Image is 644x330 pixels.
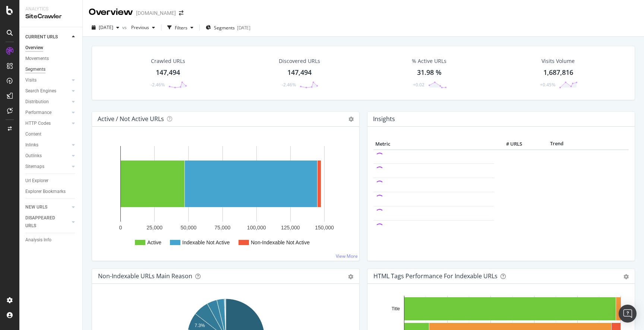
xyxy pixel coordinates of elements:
[98,139,353,255] svg: A chart.
[25,98,70,106] a: Distribution
[25,203,70,211] a: NEW URLS
[182,239,230,245] text: Indexable Not Active
[89,6,133,19] div: Overview
[25,76,37,84] div: Visits
[25,55,49,63] div: Movements
[203,22,253,34] button: Segments[DATE]
[25,236,51,244] div: Analysis Info
[179,10,183,16] div: arrow-right-arrow-left
[25,33,58,41] div: CURRENT URLS
[348,117,354,122] i: Options
[128,24,149,31] span: Previous
[146,225,162,231] text: 25,000
[25,66,77,73] a: Segments
[25,44,43,52] div: Overview
[25,33,70,41] a: CURRENT URLS
[237,25,250,31] div: [DATE]
[287,68,312,77] div: 147,494
[25,55,77,63] a: Movements
[25,214,70,230] a: DISAPPEARED URLS
[348,274,353,279] div: gear
[215,225,231,231] text: 75,000
[25,236,77,244] a: Analysis Info
[89,22,122,34] button: [DATE]
[25,66,45,73] div: Segments
[25,177,77,185] a: Url Explorer
[25,214,63,230] div: DISAPPEARED URLS
[25,163,44,171] div: Sitemaps
[25,188,66,196] div: Explorer Bookmarks
[25,109,70,117] a: Performance
[417,68,442,77] div: 31.98 %
[543,68,573,77] div: 1,687,816
[25,141,70,149] a: Inlinks
[25,163,70,171] a: Sitemaps
[156,68,180,77] div: 147,494
[315,225,334,231] text: 150,000
[373,114,395,124] h4: Insights
[624,274,629,279] div: gear
[25,6,76,12] div: Analytics
[412,57,446,65] div: % Active URLs
[164,22,196,34] button: Filters
[98,272,192,280] div: Non-Indexable URLs Main Reason
[214,25,235,31] span: Segments
[151,82,165,88] div: -2.46%
[136,9,176,17] div: [DOMAIN_NAME]
[180,225,196,231] text: 50,000
[524,139,590,150] th: Trend
[128,22,158,34] button: Previous
[25,120,51,127] div: HTTP Codes
[251,239,310,245] text: Non-Indexable Not Active
[542,57,575,65] div: Visits Volume
[282,82,296,88] div: -2.46%
[25,44,77,52] a: Overview
[247,225,266,231] text: 100,000
[25,12,76,21] div: SiteCrawler
[25,130,77,138] a: Content
[147,239,161,245] text: Active
[25,130,41,138] div: Content
[373,272,498,280] div: HTML Tags Performance for Indexable URLs
[25,87,56,95] div: Search Engines
[175,25,187,31] div: Filters
[25,152,70,160] a: Outlinks
[25,177,48,185] div: Url Explorer
[98,114,164,124] h4: Active / Not Active URLs
[25,109,51,117] div: Performance
[279,57,320,65] div: Discovered URLs
[373,139,494,150] th: Metric
[25,76,70,84] a: Visits
[195,323,205,328] text: 7.3%
[540,82,555,88] div: +0.45%
[619,305,637,323] div: Open Intercom Messenger
[25,152,42,160] div: Outlinks
[25,87,70,95] a: Search Engines
[119,225,122,231] text: 0
[25,120,70,127] a: HTTP Codes
[25,188,77,196] a: Explorer Bookmarks
[494,139,524,150] th: # URLS
[99,24,113,31] span: 2025 Sep. 7th
[25,203,47,211] div: NEW URLS
[413,82,424,88] div: +0.02
[122,24,128,31] span: vs
[281,225,300,231] text: 125,000
[392,306,400,311] text: Title
[336,253,358,259] a: View More
[25,141,38,149] div: Inlinks
[151,57,185,65] div: Crawled URLs
[25,98,49,106] div: Distribution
